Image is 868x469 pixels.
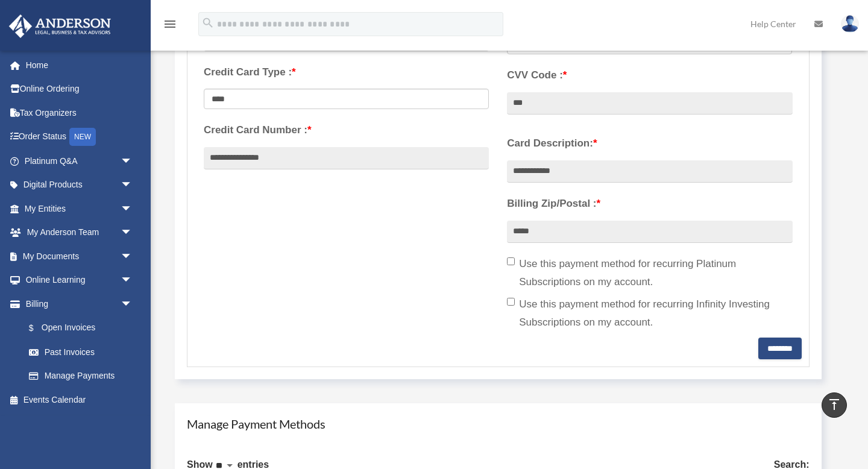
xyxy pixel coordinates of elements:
[8,244,151,268] a: My Documentsarrow_drop_down
[507,66,792,84] label: CVV Code :
[507,195,792,213] label: Billing Zip/Postal :
[507,134,792,153] label: Card Description:
[507,255,792,291] label: Use this payment method for recurring Platinum Subscriptions on my account.
[201,16,215,30] i: search
[8,53,151,77] a: Home
[507,298,515,306] input: Use this payment method for recurring Infinity Investing Subscriptions on my account.
[121,268,145,293] span: arrow_drop_down
[507,295,792,332] label: Use this payment method for recurring Infinity Investing Subscriptions on my account.
[8,388,151,412] a: Events Calendar
[204,63,489,81] label: Credit Card Type :
[121,221,145,245] span: arrow_drop_down
[8,77,151,101] a: Online Ordering
[827,397,841,412] i: vertical_align_top
[17,340,151,364] a: Past Invoices
[8,173,151,197] a: Digital Productsarrow_drop_down
[8,101,151,125] a: Tax Organizers
[163,21,177,31] a: menu
[121,173,145,198] span: arrow_drop_down
[163,17,177,31] i: menu
[17,316,151,341] a: $Open Invoices
[36,321,42,336] span: $
[187,415,810,432] h4: Manage Payment Methods
[507,257,515,265] input: Use this payment method for recurring Platinum Subscriptions on my account.
[121,292,145,316] span: arrow_drop_down
[8,292,151,316] a: Billingarrow_drop_down
[204,121,489,139] label: Credit Card Number :
[121,197,145,221] span: arrow_drop_down
[121,149,145,174] span: arrow_drop_down
[17,364,145,388] a: Manage Payments
[822,392,847,418] a: vertical_align_top
[8,268,151,292] a: Online Learningarrow_drop_down
[121,244,145,269] span: arrow_drop_down
[8,221,151,245] a: My Anderson Teamarrow_drop_down
[841,15,859,33] img: User Pic
[8,125,151,150] a: Order StatusNEW
[8,149,151,173] a: Platinum Q&Aarrow_drop_down
[5,14,115,38] img: Anderson Advisors Platinum Portal
[8,197,151,221] a: My Entitiesarrow_drop_down
[69,128,96,146] div: NEW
